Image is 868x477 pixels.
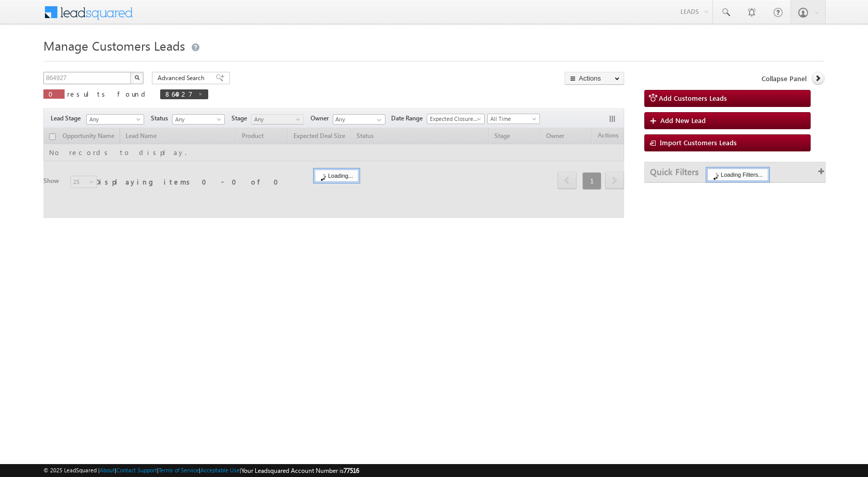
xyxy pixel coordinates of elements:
span: Date Range [391,114,427,123]
div: Loading Filters... [707,168,768,181]
span: Collapse Panel [762,74,807,83]
span: Add Customers Leads [659,94,727,102]
a: Show All Items [371,115,384,125]
span: Owner [311,114,333,123]
a: All Time [487,114,540,124]
a: About [100,467,115,473]
a: Any [86,114,144,125]
a: Terms of Service [159,467,199,473]
span: results found [67,89,149,98]
a: Expected Closure Date [427,114,485,124]
span: © 2025 LeadSquared | | | | | [43,466,359,475]
a: Any [172,114,225,125]
span: Import Customers Leads [660,138,737,147]
span: Manage Customers Leads [43,37,185,54]
span: Lead Stage [51,114,85,123]
span: Any [252,115,301,124]
span: 0 [49,89,59,98]
div: Loading... [315,170,359,182]
span: Your Leadsquared Account Number is [241,467,359,474]
span: Any [173,115,222,124]
span: Advanced Search [158,73,208,83]
span: All Time [488,114,537,124]
span: Any [87,115,141,124]
img: Search [134,75,139,80]
span: 864927 [165,89,193,98]
span: Expected Closure Date [427,114,481,124]
a: Acceptable Use [200,467,240,473]
button: Actions [565,72,624,85]
span: 77516 [344,467,359,474]
a: Contact Support [116,467,157,473]
a: Any [251,114,304,125]
span: Add New Lead [660,116,706,125]
span: Stage [231,114,251,123]
span: Status [151,114,172,123]
input: Type to Search [333,114,385,125]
